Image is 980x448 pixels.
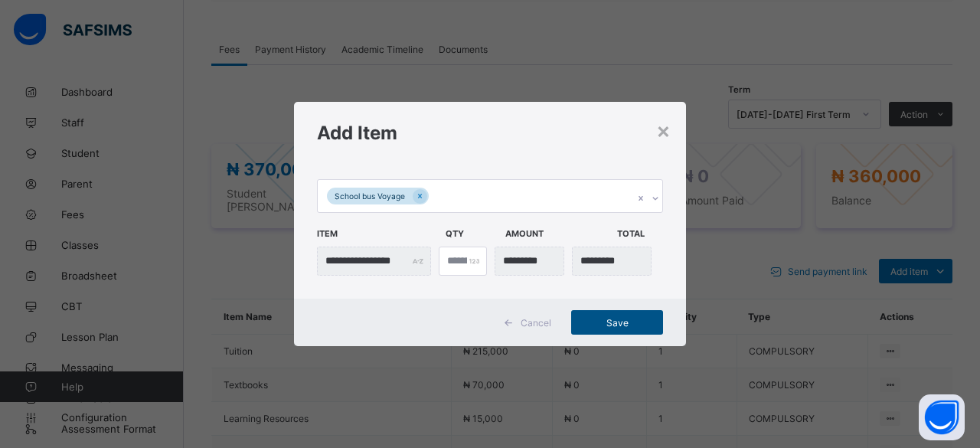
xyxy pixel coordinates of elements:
[919,394,965,440] button: Open asap
[505,221,609,247] span: Amount
[617,221,669,247] span: Total
[521,317,551,329] span: Cancel
[317,122,663,144] h1: Add Item
[446,221,498,247] span: Qty
[327,188,413,205] div: School bus Voyage
[583,317,652,329] span: Save
[317,221,438,247] span: Item
[656,117,671,143] div: ×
